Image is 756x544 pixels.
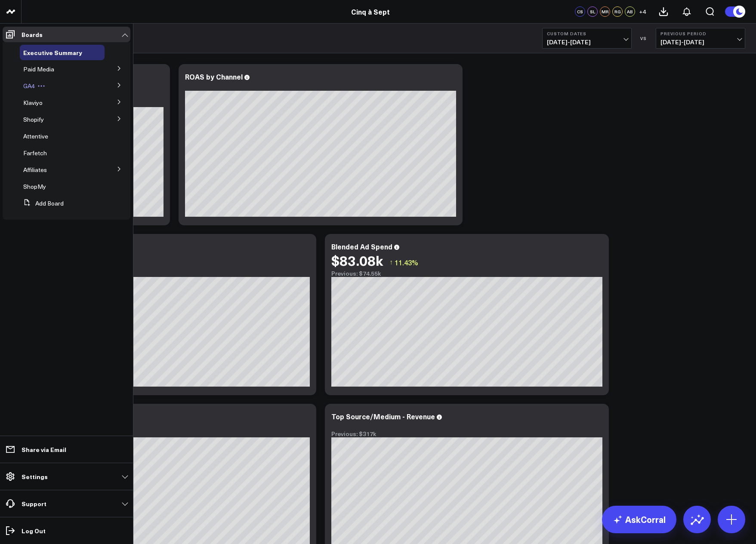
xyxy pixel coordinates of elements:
[20,196,64,211] button: Add Board
[23,149,47,157] span: Farfetch
[625,6,635,17] div: AB
[23,49,82,56] a: Executive Summary
[39,430,310,437] div: Previous: $318.1k
[39,270,310,277] div: Previous: 635
[351,7,390,16] a: Cinq à Sept
[542,28,632,49] button: Custom Dates[DATE]-[DATE]
[331,270,602,277] div: Previous: $74.55k
[656,28,745,49] button: Previous Period[DATE]-[DATE]
[23,116,44,123] a: Shopify
[389,257,393,268] span: ↑
[23,48,82,57] span: Executive Summary
[612,6,623,17] div: RG
[331,242,392,251] div: Blended Ad Spend
[22,31,43,38] p: Boards
[602,506,676,533] a: AskCorral
[23,150,47,157] a: Farfetch
[23,98,43,107] span: Klaviyo
[22,446,66,453] p: Share via Email
[331,430,602,437] div: Previous: $317k
[637,6,648,17] button: +4
[395,258,418,267] span: 11.43%
[547,31,627,36] b: Custom Dates
[3,523,130,538] a: Log Out
[660,39,741,46] span: [DATE] - [DATE]
[23,83,35,89] a: GA4
[185,72,243,81] div: ROAS by Channel
[587,6,598,17] div: SL
[22,527,46,534] p: Log Out
[547,39,627,46] span: [DATE] - [DATE]
[660,31,741,36] b: Previous Period
[23,166,47,174] span: Affiliates
[23,82,35,90] span: GA4
[23,133,48,140] a: Attentive
[575,6,585,17] div: CS
[331,252,383,268] div: $83.08k
[23,115,44,123] span: Shopify
[22,473,48,480] p: Settings
[331,412,435,421] div: Top Source/Medium - Revenue
[636,36,651,41] div: VS
[23,182,46,191] span: ShopMy
[23,183,46,190] a: ShopMy
[23,65,54,73] span: Paid Media
[639,9,646,15] span: + 4
[23,99,43,106] a: Klaviyo
[600,6,610,17] div: MR
[22,500,46,507] p: Support
[23,132,48,140] span: Attentive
